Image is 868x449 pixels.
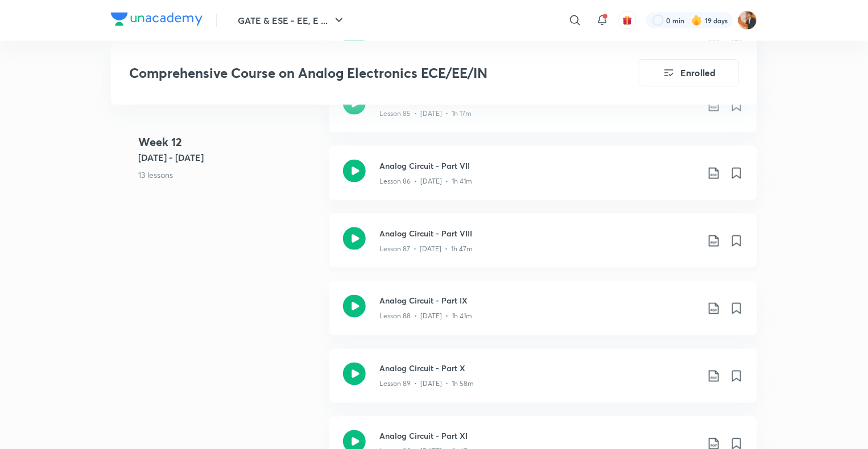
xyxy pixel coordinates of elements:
[329,214,757,281] a: Analog Circuit - Part VIIILesson 87 • [DATE] • 1h 47m
[329,146,757,214] a: Analog Circuit - Part VIILesson 86 • [DATE] • 1h 41m
[379,363,698,375] h3: Analog Circuit - Part X
[379,176,472,186] p: Lesson 86 • [DATE] • 1h 41m
[329,281,757,349] a: Analog Circuit - Part IXLesson 88 • [DATE] • 1h 41m
[329,349,757,417] a: Analog Circuit - Part XLesson 89 • [DATE] • 1h 58m
[379,109,472,119] p: Lesson 85 • [DATE] • 1h 17m
[618,11,636,30] button: avatar
[379,227,698,239] h3: Analog Circuit - Part VIII
[111,13,202,26] img: Company Logo
[622,15,633,26] img: avatar
[138,151,320,164] h5: [DATE] - [DATE]
[379,244,473,254] p: Lesson 87 • [DATE] • 1h 47m
[379,295,698,307] h3: Analog Circuit - Part IX
[379,430,698,442] h3: Analog Circuit - Part XI
[138,134,320,151] h4: Week 12
[738,11,757,30] img: Ayush sagitra
[329,78,757,146] a: Analog Circuit - Part VILesson 85 • [DATE] • 1h 17m
[639,59,739,86] button: Enrolled
[111,13,202,29] a: Company Logo
[129,65,574,81] h3: Comprehensive Course on Analog Electronics ECE/EE/IN
[138,169,320,181] p: 13 lessons
[379,311,472,322] p: Lesson 88 • [DATE] • 1h 41m
[691,15,702,26] img: streak
[231,9,353,32] button: GATE & ESE - EE, E ...
[379,160,698,172] h3: Analog Circuit - Part VII
[379,379,474,389] p: Lesson 89 • [DATE] • 1h 58m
